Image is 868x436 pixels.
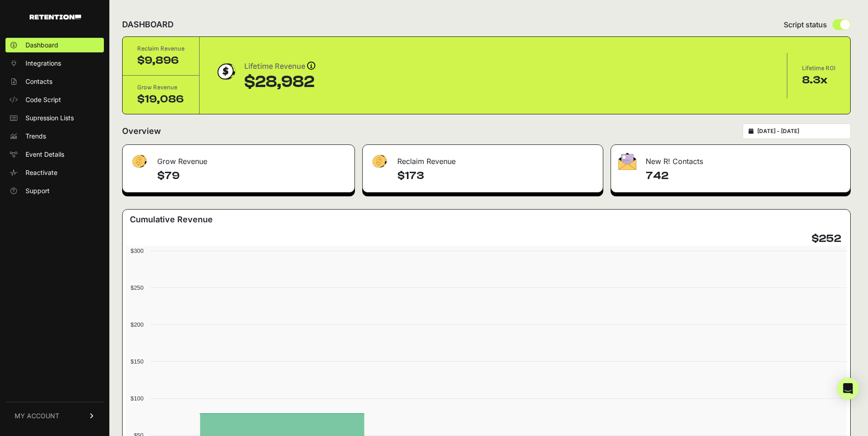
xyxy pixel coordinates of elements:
a: Contacts [5,74,104,89]
span: Script status [784,19,827,30]
a: Supression Lists [5,111,104,125]
span: Code Script [26,95,61,104]
a: MY ACCOUNT [5,402,104,430]
div: $19,086 [137,92,185,107]
span: Integrations [26,59,61,68]
a: Reactivate [5,165,104,180]
div: 8.3x [802,73,836,87]
span: Trends [26,132,46,141]
span: Supression Lists [26,113,74,123]
img: Retention.com [30,15,81,20]
img: fa-dollar-13500eef13a19c4ab2b9ed9ad552e47b0d9fc28b02b83b90ba0e00f96d6372e9.png [370,153,388,170]
img: fa-envelope-19ae18322b30453b285274b1b8af3d052b27d846a4fbe8435d1a52b978f639a2.png [618,153,637,170]
img: dollar-coin-05c43ed7efb7bc0c12610022525b4bbbb207c7efeef5aecc26f025e68dcafac9.png [214,60,237,83]
text: $200 [131,321,144,328]
div: Grow Revenue [123,145,354,172]
a: Trends [5,129,104,144]
a: Support [5,184,104,198]
a: Code Script [5,92,104,107]
h4: $79 [157,169,347,183]
text: $300 [131,247,144,254]
h2: DASHBOARD [122,18,174,31]
span: Contacts [26,77,52,86]
span: Event Details [26,150,64,159]
div: New R! Contacts [611,145,850,172]
text: $150 [131,358,144,365]
a: Dashboard [5,38,104,52]
text: $250 [131,284,144,291]
div: Reclaim Revenue [137,44,185,53]
div: Reclaim Revenue [363,145,603,172]
h2: Overview [122,125,161,138]
div: $28,982 [244,73,315,91]
h3: Cumulative Revenue [130,213,213,226]
div: Lifetime ROI [802,64,836,73]
div: Open Intercom Messenger [837,378,859,400]
h4: 742 [646,169,843,183]
h4: $252 [812,231,841,246]
span: MY ACCOUNT [15,411,59,421]
span: Dashboard [26,41,58,50]
span: Reactivate [26,168,57,177]
a: Integrations [5,56,104,71]
div: Grow Revenue [137,83,185,92]
div: $9,896 [137,53,185,68]
span: Support [26,186,50,195]
a: Event Details [5,147,104,162]
text: $100 [131,395,144,402]
div: Lifetime Revenue [244,60,315,73]
img: fa-dollar-13500eef13a19c4ab2b9ed9ad552e47b0d9fc28b02b83b90ba0e00f96d6372e9.png [130,153,148,170]
h4: $173 [397,169,596,183]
